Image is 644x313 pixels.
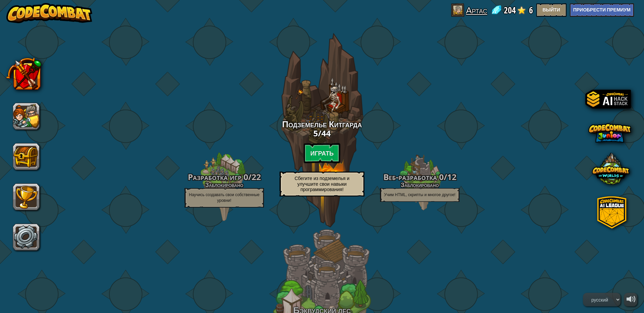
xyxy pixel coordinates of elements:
h4: Заблокировано [367,182,473,188]
a: Артас [466,3,487,17]
span: Разработка игр [188,171,241,182]
span: Подземелье Китгарда [282,118,362,130]
span: 12 [447,171,457,182]
button: Регулировать громкость [624,293,637,306]
span: 204 [504,3,516,17]
span: Научись создавать свои собственные уровни! [189,192,260,203]
span: Веб-разработка [383,171,437,182]
span: Сбегите из подземелья и улучшите свои навыки программирования! [294,176,350,192]
span: 5 [313,128,318,139]
img: CodeCombat - Learn how to code by playing a game [6,3,92,23]
span: 22 [252,171,261,182]
h3: / [171,173,277,182]
span: 0 [241,171,248,182]
select: Languages [583,293,621,306]
span: 6 [529,3,533,17]
h4: Заблокировано [171,182,277,188]
span: 44 [321,128,331,139]
h3: / [269,129,375,138]
div: play.locked_campaign_dungeon [269,24,375,236]
span: 0 [437,171,444,182]
h3: / [367,173,473,182]
button: Приобрести Премиум [570,3,634,17]
span: Учим HTML, скрипты и многое другое! [384,192,455,197]
btn: Играть [304,143,340,163]
button: Выйти [536,3,567,17]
